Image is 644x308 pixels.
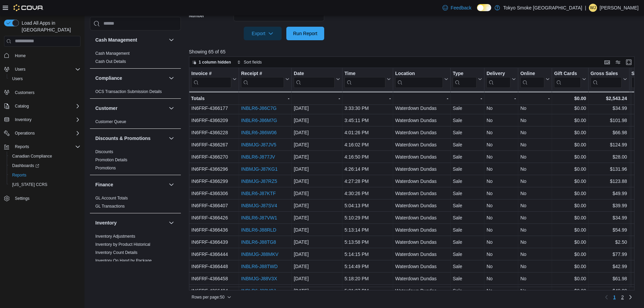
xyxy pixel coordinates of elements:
[344,70,391,88] button: Time
[453,70,477,77] div: Type
[395,250,448,258] div: Waterdown Dundas
[554,153,586,161] div: $0.00
[477,4,491,11] input: Dark Mode
[453,153,482,161] div: Sale
[189,293,234,301] button: Rows per page:50
[189,48,639,55] p: Showing 65 of 65
[294,70,335,77] div: Date
[503,4,582,12] p: Tokyo Smoke [GEOGRAPHIC_DATA]
[486,94,516,102] div: -
[520,70,544,88] div: Online
[294,226,340,234] div: [DATE]
[486,202,516,210] div: No
[554,70,581,77] div: Gift Cards
[344,238,391,246] div: 5:13:58 PM
[520,165,550,173] div: No
[554,70,586,88] button: Gift Cards
[12,102,80,110] span: Catalog
[591,153,627,161] div: $28.00
[9,75,80,83] span: Users
[241,142,276,147] a: INBMJG-J87JV5
[191,165,237,173] div: IN6FRF-4366296
[618,292,626,303] a: Page 2 of 2
[395,70,443,88] div: Location
[95,89,162,94] span: OCS Transaction Submission Details
[486,177,516,185] div: No
[1,88,83,97] button: Customers
[241,130,277,135] a: INBLR6-J86W06
[95,196,128,200] a: GL Account Totals
[241,288,276,293] a: INBLR6-J88VCJ
[554,226,586,234] div: $0.00
[286,27,324,40] button: Run Report
[9,171,29,179] a: Reports
[15,144,29,149] span: Reports
[344,214,391,222] div: 5:10:29 PM
[95,149,113,155] span: Discounts
[241,70,284,77] div: Receipt #
[12,129,80,137] span: Operations
[1,128,83,138] button: Operations
[554,238,586,246] div: $0.00
[453,128,482,137] div: Sale
[95,219,117,226] h3: Inventory
[12,143,32,151] button: Reports
[486,189,516,197] div: No
[614,58,622,66] button: Display options
[90,49,181,68] div: Cash Management
[191,177,237,185] div: IN6FRF-4366299
[344,141,391,149] div: 4:16:02 PM
[590,4,596,12] span: WJ
[191,250,237,258] div: IN6FRF-4366444
[486,214,516,222] div: No
[554,177,586,185] div: $0.00
[486,70,510,77] div: Delivery
[344,226,391,234] div: 5:13:14 PM
[167,134,175,142] button: Discounts & Promotions
[591,70,622,88] div: Gross Sales
[9,152,55,160] a: Canadian Compliance
[591,70,622,77] div: Gross Sales
[15,196,29,201] span: Settings
[241,252,278,257] a: INBMJG-J88MKV
[626,293,635,301] a: Next page
[95,37,137,43] h3: Cash Management
[554,189,586,197] div: $0.00
[167,36,175,44] button: Cash Management
[95,149,113,154] a: Discounts
[294,250,340,258] div: [DATE]
[294,238,340,246] div: [DATE]
[9,75,25,83] a: Users
[344,116,391,124] div: 3:45:11 PM
[12,52,28,60] a: Home
[294,165,340,173] div: [DATE]
[12,76,23,81] span: Users
[554,70,581,88] div: Gift Card Sales
[486,153,516,161] div: No
[1,193,83,203] button: Settings
[294,104,340,112] div: [DATE]
[591,189,627,197] div: $49.99
[12,153,52,159] span: Canadian Compliance
[95,250,138,255] span: Inventory Count Details
[191,70,231,88] div: Invoice #
[241,70,289,88] button: Receipt #
[395,153,448,161] div: Waterdown Dundas
[344,94,391,102] div: -
[453,226,482,234] div: Sale
[15,117,31,122] span: Inventory
[191,226,237,234] div: IN6FRF-4366436
[554,128,586,137] div: $0.00
[520,70,550,88] button: Online
[554,214,586,222] div: $0.00
[95,181,166,188] button: Finance
[591,165,627,173] div: $131.96
[244,27,282,40] button: Export
[486,116,516,124] div: No
[294,189,340,197] div: [DATE]
[95,242,150,247] span: Inventory by Product Historical
[9,162,42,170] a: Dashboards
[453,250,482,258] div: Sale
[344,104,391,112] div: 3:33:30 PM
[395,202,448,210] div: Waterdown Dundas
